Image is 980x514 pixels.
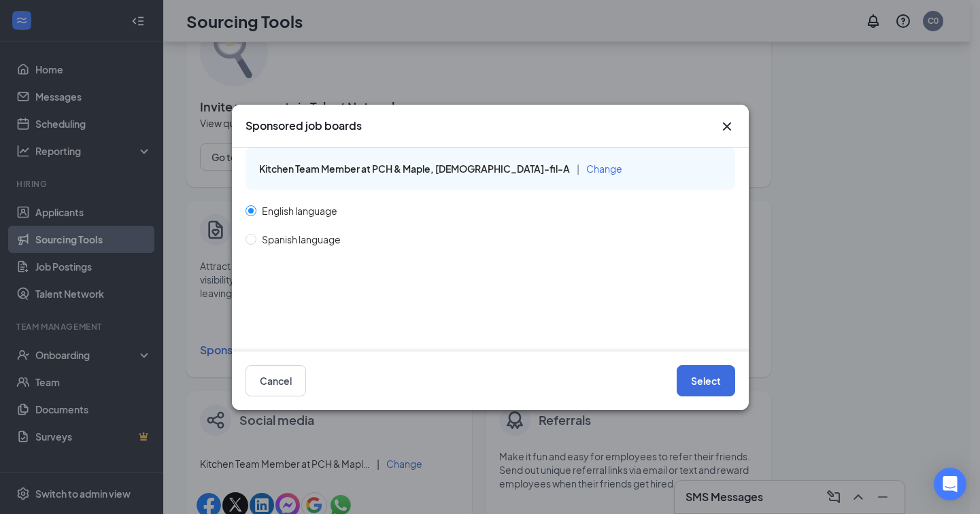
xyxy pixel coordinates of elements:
h3: Sponsored job boards [246,118,362,133]
span: English language [256,203,343,218]
button: Close [719,118,735,135]
span: Kitchen Team Member at PCH & Maple, [DEMOGRAPHIC_DATA]-fil-A [259,162,570,175]
span: Change [586,162,622,175]
button: Cancel [246,365,306,396]
button: Change [586,161,622,176]
div: Open Intercom Messenger [934,468,966,500]
span: | [577,162,579,175]
button: Select [677,365,735,396]
span: Spanish language [256,232,346,247]
svg: Cross [719,118,735,135]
